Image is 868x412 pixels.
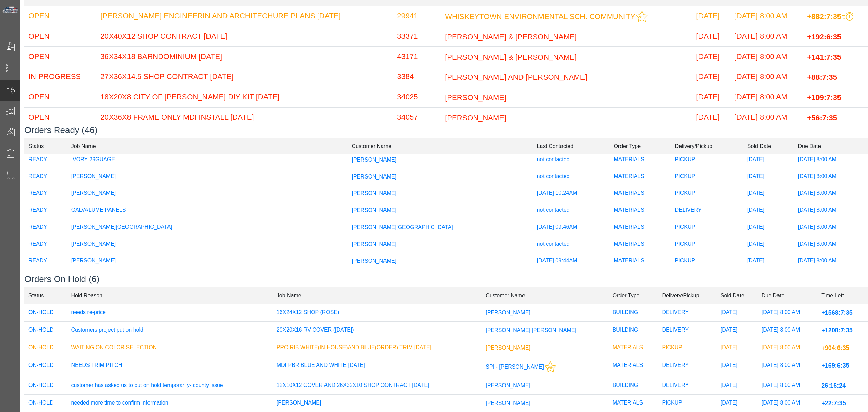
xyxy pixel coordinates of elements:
[67,236,348,252] td: [PERSON_NAME]
[671,138,743,154] td: Delivery/Pickup
[96,107,393,128] td: 20X36X8 FRAME ONLY MDI INSTALL [DATE]
[348,138,533,154] td: Customer Name
[658,304,716,322] td: DELIVERY
[658,357,716,377] td: DELIVERY
[24,252,67,269] td: READY
[671,168,743,185] td: PICKUP
[533,219,610,236] td: [DATE] 09:46AM
[817,287,868,304] td: Time Left
[757,304,817,322] td: [DATE] 8:00 AM
[67,202,348,219] td: GALVALUME PANELS
[743,252,794,269] td: [DATE]
[273,287,482,304] td: Job Name
[821,382,846,389] span: 26:16:24
[692,46,730,67] td: [DATE]
[757,322,817,339] td: [DATE] 8:00 AM
[692,107,730,128] td: [DATE]
[96,6,393,26] td: [PERSON_NAME] ENGINEERIN AND ARCHITECHURE PLANS [DATE]
[743,138,794,154] td: Sold Date
[352,190,397,196] span: [PERSON_NAME]
[352,258,397,264] span: [PERSON_NAME]
[24,287,67,304] td: Status
[445,12,635,20] span: WHISKEYTOWN ENVIRONMENTAL SCH. COMMUNITY
[671,269,743,286] td: PICKUP
[352,241,397,247] span: [PERSON_NAME]
[821,362,849,369] span: +169:6:35
[24,26,96,46] td: OPEN
[545,361,556,373] img: This customer should be prioritized
[716,339,757,357] td: [DATE]
[273,377,482,395] td: 12X10X12 COVER AND 26X32X10 SHOP CONTRACT [DATE]
[658,322,716,339] td: DELIVERY
[24,125,868,135] h3: Orders Ready (46)
[807,53,841,61] span: +141:7:35
[743,219,794,236] td: [DATE]
[743,151,794,168] td: [DATE]
[24,236,67,252] td: READY
[610,202,671,219] td: MATERIALS
[273,304,482,322] td: 16X24X12 SHOP (ROSE)
[716,377,757,395] td: [DATE]
[67,287,273,304] td: Hold Reason
[67,357,273,377] td: NEEDS TRIM PITCH
[821,344,849,351] span: +904:6:35
[658,339,716,357] td: PICKUP
[67,151,348,168] td: IVORY 29GUAGE
[67,269,348,286] td: [PERSON_NAME]
[609,377,658,395] td: BUILDING
[794,138,868,154] td: Due Date
[716,322,757,339] td: [DATE]
[692,6,730,26] td: [DATE]
[730,26,803,46] td: [DATE] 8:00 AM
[794,269,868,286] td: [DATE] 8:00 AM
[24,46,96,67] td: OPEN
[757,339,817,357] td: [DATE] 8:00 AM
[807,73,837,81] span: +88:7:35
[24,138,67,154] td: Status
[671,236,743,252] td: PICKUP
[821,400,846,407] span: +22:7:35
[671,252,743,269] td: PICKUP
[481,287,608,304] td: Customer Name
[716,287,757,304] td: Sold Date
[393,26,441,46] td: 33371
[67,185,348,202] td: [PERSON_NAME]
[610,269,671,286] td: MATERIALS
[67,252,348,269] td: [PERSON_NAME]
[533,236,610,252] td: not contacted
[716,357,757,377] td: [DATE]
[533,151,610,168] td: not contacted
[743,236,794,252] td: [DATE]
[486,400,530,406] span: [PERSON_NAME]
[24,168,67,185] td: READY
[730,6,803,26] td: [DATE] 8:00 AM
[24,67,96,87] td: IN-PROGRESS
[533,138,610,154] td: Last Contacted
[393,107,441,128] td: 34057
[445,33,577,41] span: [PERSON_NAME] & [PERSON_NAME]
[273,339,482,357] td: PRO RIB WHITE(IN HOUSE)AND BLUE(ORDER) TRIM [DATE]
[794,151,868,168] td: [DATE] 8:00 AM
[352,207,397,213] span: [PERSON_NAME]
[730,67,803,87] td: [DATE] 8:00 AM
[24,107,96,128] td: OPEN
[610,252,671,269] td: MATERIALS
[610,185,671,202] td: MATERIALS
[636,11,648,22] img: This customer should be prioritized
[757,377,817,395] td: [DATE] 8:00 AM
[730,107,803,128] td: [DATE] 8:00 AM
[67,168,348,185] td: [PERSON_NAME]
[24,151,67,168] td: READY
[445,53,577,61] span: [PERSON_NAME] & [PERSON_NAME]
[533,202,610,219] td: not contacted
[609,357,658,377] td: MATERIALS
[609,339,658,357] td: MATERIALS
[794,252,868,269] td: [DATE] 8:00 AM
[842,12,853,21] img: This order should be prioritized
[743,168,794,185] td: [DATE]
[658,287,716,304] td: Delivery/Pickup
[671,219,743,236] td: PICKUP
[610,168,671,185] td: MATERIALS
[96,26,393,46] td: 20X40X12 SHOP CONTRACT [DATE]
[794,185,868,202] td: [DATE] 8:00 AM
